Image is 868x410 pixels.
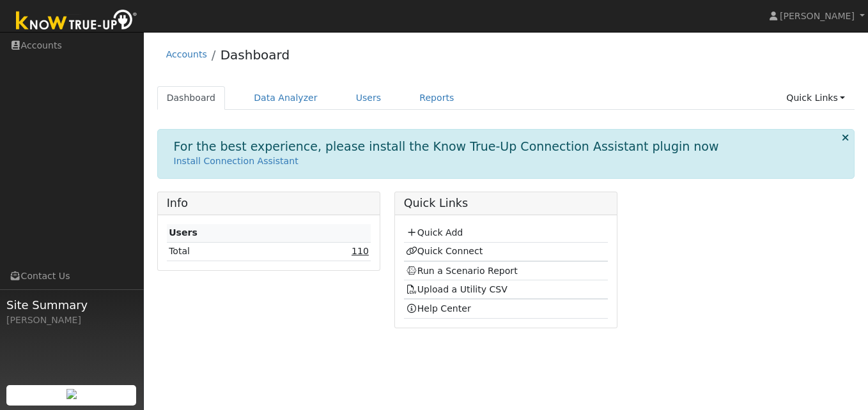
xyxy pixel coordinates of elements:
[410,86,463,110] a: Reports
[352,246,369,256] a: 110
[169,227,198,238] strong: Users
[406,303,471,314] a: Help Center
[6,314,137,327] div: [PERSON_NAME]
[406,246,483,256] a: Quick Connect
[406,266,518,276] a: Run a Scenario Report
[244,86,327,110] a: Data Analyzer
[777,86,855,110] a: Quick Links
[174,156,298,166] a: Install Connection Assistant
[10,7,144,36] img: Know True-Up
[406,284,508,294] a: Upload a Utility CSV
[406,227,463,238] a: Quick Add
[6,296,137,314] span: Site Summary
[166,49,207,59] a: Accounts
[404,197,608,210] h5: Quick Links
[346,86,391,110] a: Users
[221,47,290,63] a: Dashboard
[167,242,277,261] td: Total
[174,139,719,154] h1: For the best experience, please install the Know True-Up Connection Assistant plugin now
[780,11,855,21] span: [PERSON_NAME]
[167,197,371,210] h5: Info
[66,389,77,399] img: retrieve
[157,86,226,110] a: Dashboard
